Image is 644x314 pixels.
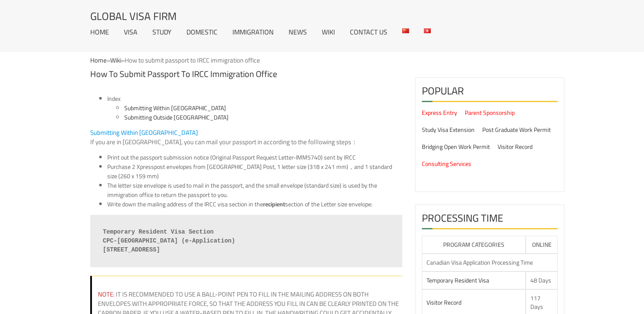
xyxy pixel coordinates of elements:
img: 中文 (中国) [402,29,409,33]
li: Write down the mailing address of the IRCC visa section in the section of the Letter size envelope: [107,200,402,209]
span: » [110,54,260,66]
a: Submitting Within [GEOGRAPHIC_DATA] [124,103,226,114]
h1: How to submit passport to IRCC immigration office [90,65,402,79]
a: Visitor Record [498,141,532,152]
th: Program Categories [422,236,526,254]
h2: Popular [422,84,558,102]
a: Bridging Open Work Permit [422,141,490,152]
td: 48 Days [526,271,558,289]
a: Contact Us [350,29,387,35]
li: Print out the passport submission notice (Original Passport Request Letter-IMM5740) sent by IRCC [107,153,402,162]
span: Submitting Within [GEOGRAPHIC_DATA] [90,126,198,139]
a: Consulting Services [422,158,471,169]
h2: Processing Time [422,211,558,229]
a: Home [90,54,107,66]
span: » [90,54,260,66]
a: Visitor Record [426,297,461,308]
a: Study [152,29,172,35]
strong: recipient [263,199,285,210]
span: Note [98,288,113,300]
strong: Temporary Resident Visa Section CPC-[GEOGRAPHIC_DATA] (e-Application) [STREET_ADDRESS] [103,228,235,253]
a: Domestic [186,29,218,35]
a: Visa [124,29,137,35]
a: Post Graduate Work Permit [482,124,551,135]
a: Immigration [232,29,274,35]
a: Wiki [110,54,121,66]
a: Parent Sponsorship [465,107,515,118]
div: Canadian visa application processing time [426,258,553,267]
a: Global Visa Firm [90,11,177,21]
img: 繁体 [424,29,431,33]
a: Temporary Resident Visa [426,275,489,286]
li: The letter size envelope is used to mail in the passport, and the small envelope (standard size) ... [107,181,402,200]
li: Index [107,94,402,122]
a: News [289,29,307,35]
a: Study Visa Extension [422,124,475,135]
li: Purchase 2 Xpresspost envelopes from [GEOGRAPHIC_DATA] Post, 1 letter size (318 x 241 mm)，and 1 s... [107,162,402,181]
a: Submitting Outside [GEOGRAPHIC_DATA] [124,112,229,123]
p: If you are in [GEOGRAPHIC_DATA], you can mail your passport in according to the folllowing steps： [90,137,402,147]
a: Home [90,29,109,35]
th: Online [526,236,558,254]
span: How to submit passport to IRCC immigration office [125,54,260,66]
a: Wiki [322,29,335,35]
a: Express Entry [422,107,457,118]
